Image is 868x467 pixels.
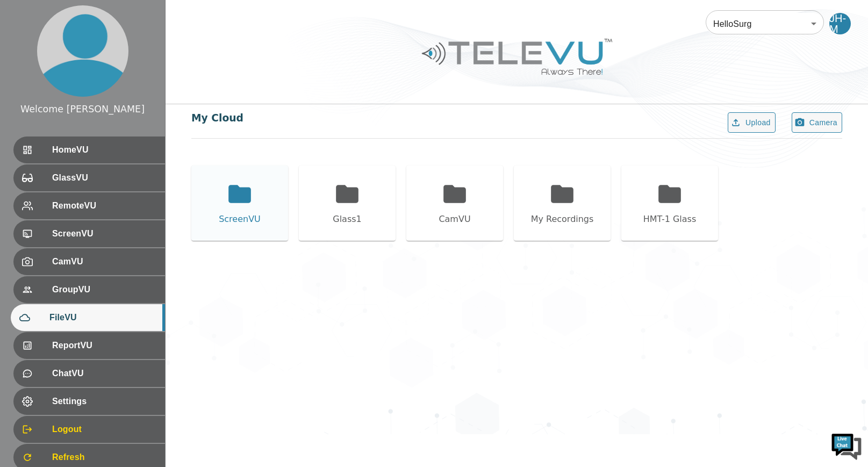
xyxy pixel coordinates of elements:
div: ScreenVU [219,213,261,226]
div: HomeVU [13,136,165,163]
div: Glass1 [333,213,362,226]
div: Minimize live chat window [176,5,202,31]
div: Logout [13,416,165,443]
div: GlassVU [13,164,165,191]
span: GroupVU [52,283,156,296]
span: FileVU [49,311,156,324]
div: FileVU [11,304,165,331]
div: CamVU [439,213,470,226]
span: ReportVU [52,339,156,352]
button: Camera [792,112,842,133]
img: Logo [420,34,614,79]
div: JH-M [829,13,851,34]
img: profile.png [37,5,128,97]
span: ChatVU [52,367,156,380]
span: We're online! [62,135,148,244]
div: ReportVU [13,332,165,359]
div: HMT-1 Glass [643,213,697,226]
div: Welcome [PERSON_NAME] [20,102,145,116]
div: Settings [13,388,165,415]
div: CamVU [13,248,165,275]
img: d_736959983_company_1615157101543_736959983 [18,50,45,77]
span: CamVU [52,255,156,268]
button: Upload [728,112,776,133]
div: ChatVU [13,360,165,387]
div: ScreenVU [13,220,165,247]
div: HelloSurg [706,9,824,39]
div: My Cloud [191,111,243,126]
div: My Recordings [531,213,594,226]
span: ScreenVU [52,227,156,240]
span: RemoteVU [52,199,156,212]
div: Chat with us now [56,56,181,70]
div: GroupVU [13,276,165,303]
span: Refresh [52,451,156,464]
span: HomeVU [52,143,156,156]
span: Logout [52,423,156,436]
span: Settings [52,395,156,408]
textarea: Type your message and hit 'Enter' [5,293,205,331]
span: GlassVU [52,171,156,184]
div: RemoteVU [13,192,165,219]
img: Chat Widget [830,429,863,462]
